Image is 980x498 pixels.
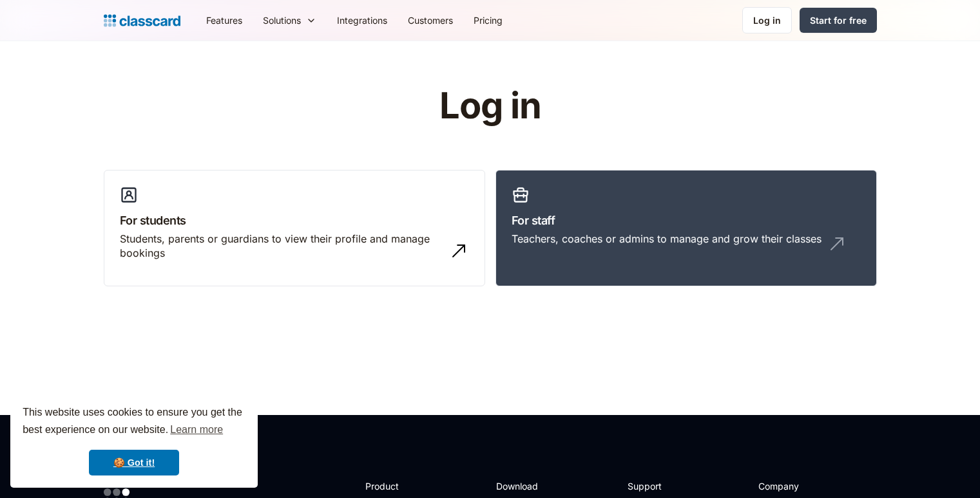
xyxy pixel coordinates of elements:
[196,6,253,35] a: Features
[104,12,180,30] a: Logo
[496,479,549,493] h2: Download
[758,479,844,493] h2: Company
[120,232,443,261] div: Students, parents or guardians to view their profile and manage bookings
[800,8,877,33] a: Start for free
[495,170,877,287] a: For staffTeachers, coaches or admins to manage and grow their classes
[89,450,179,475] a: dismiss cookie message
[23,405,245,439] span: This website uses cookies to ensure you get the best experience on our website.
[628,479,680,493] h2: Support
[168,420,225,439] a: learn more about cookies
[285,86,695,126] h1: Log in
[327,6,398,35] a: Integrations
[512,212,861,229] h3: For staff
[512,232,821,246] div: Teachers, coaches or admins to manage and grow their classes
[120,212,469,229] h3: For students
[463,6,513,35] a: Pricing
[10,392,258,488] div: cookieconsent
[365,479,434,493] h2: Product
[104,170,485,287] a: For studentsStudents, parents or guardians to view their profile and manage bookings
[398,6,463,35] a: Customers
[253,6,327,35] div: Solutions
[753,14,781,27] div: Log in
[263,14,301,27] div: Solutions
[742,7,792,33] a: Log in
[810,14,867,27] div: Start for free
